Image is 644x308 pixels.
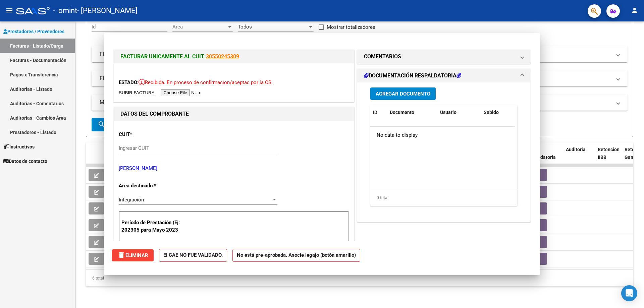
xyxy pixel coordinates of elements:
div: 6 total [86,270,633,287]
span: Prestadores / Proveedores [3,28,64,35]
span: ESTADO: [119,79,139,85]
span: Datos de contacto [3,158,47,165]
span: Documento [390,110,414,115]
datatable-header-cell: Documento [387,105,437,120]
span: Eliminar [117,252,148,258]
span: Integración [119,197,144,203]
span: FACTURAR UNICAMENTE AL CUIT: [120,53,206,60]
mat-icon: search [98,120,106,128]
span: Auditoria [566,147,586,152]
span: Todos [238,24,252,30]
mat-expansion-panel-header: DOCUMENTACIÓN RESPALDATORIA [357,69,530,82]
mat-expansion-panel-header: COMENTARIOS [357,50,530,63]
span: Doc Respaldatoria [526,147,556,160]
mat-panel-title: MAS FILTROS [100,99,611,106]
strong: DATOS DEL COMPROBANTE [120,111,189,117]
p: [PERSON_NAME] [119,165,349,172]
span: Recibida. En proceso de confirmacion/aceptac por la OS. [139,79,273,85]
datatable-header-cell: ID [370,105,387,120]
mat-panel-title: FILTROS DE INTEGRACION [100,75,611,82]
span: Usuario [440,110,457,115]
p: CUIT [119,131,188,138]
div: 0 total [370,189,517,206]
span: - omint [53,3,77,18]
div: Open Intercom Messenger [621,285,637,301]
span: Subido [484,110,499,115]
span: Buscar Comprobante [98,122,164,128]
datatable-header-cell: Retencion IIBB [595,142,622,172]
a: 30550245309 [206,53,239,60]
span: Mostrar totalizadores [327,23,375,31]
span: ID [373,110,377,115]
button: Eliminar [112,249,154,261]
datatable-header-cell: Usuario [437,105,481,120]
button: Agregar Documento [370,87,436,100]
mat-panel-title: FILTROS DEL COMPROBANTE [100,51,611,58]
h1: DOCUMENTACIÓN RESPALDATORIA [364,72,461,80]
p: Area destinado * [119,182,188,190]
datatable-header-cell: Acción [515,105,548,120]
mat-icon: person [631,6,639,14]
mat-icon: delete [117,251,125,259]
div: DOCUMENTACIÓN RESPALDATORIA [357,82,530,222]
div: No data to display [370,127,515,143]
mat-icon: menu [5,6,13,14]
datatable-header-cell: Auditoria [563,142,595,172]
strong: No está pre-aprobada. Asocie legajo (botón amarillo) [232,249,360,262]
span: Instructivos [3,143,35,150]
h1: COMENTARIOS [364,53,401,61]
span: - [PERSON_NAME] [77,3,138,18]
span: Area [172,24,227,30]
span: Agregar Documento [376,91,430,97]
p: Período de Prestación (Ej: 202305 para Mayo 2023 [121,219,189,234]
span: Retencion IIBB [598,147,620,160]
datatable-header-cell: Doc Respaldatoria [523,142,563,172]
strong: El CAE NO FUE VALIDADO. [159,249,227,262]
datatable-header-cell: Subido [481,105,515,120]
